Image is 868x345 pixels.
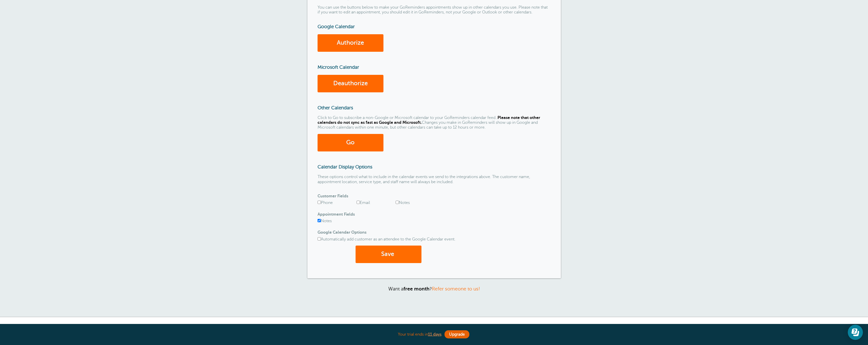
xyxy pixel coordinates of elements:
p: Click to Go to subscribe a non-Google or Microsoft calendar to your GoReminders calendar feed.. C... [318,115,551,130]
a: Authorize [318,34,383,52]
a: Upgrade [445,330,469,338]
p: These options control what to include in the calendar events we send to the integrations above. T... [318,175,551,184]
strong: free month [403,286,430,291]
h3: Google Calendar [318,24,551,29]
h4: Google Calendar Options [318,230,551,235]
h3: Other Calendars [318,105,551,111]
label: Automatically add customer as an attendee to the Google Calendar event. [318,237,455,241]
label: Email [357,200,370,205]
p: Want a ? [307,286,561,292]
label: Notes [396,200,410,205]
h3: Calendar Display Options [318,164,551,170]
input: Notes [318,219,321,222]
div: Your trial ends in . [307,329,561,340]
input: Phone [318,201,321,204]
label: Notes [318,219,332,223]
input: Automatically add customer as an attendee to the Google Calendar event. [318,237,321,240]
input: Notes [396,201,399,204]
a: Deauthorize [318,75,383,92]
strong: Please note that other calendars do not sync as fast as Google and Microsoft. [318,115,540,125]
label: Phone [318,200,333,205]
a: 11 days [428,332,441,337]
button: Save [356,246,421,263]
iframe: Resource center [848,325,863,340]
a: Go [318,134,383,151]
h3: Microsoft Calendar [318,64,551,70]
h4: Customer Fields [318,194,551,199]
input: Email [357,201,360,204]
h4: Appointment Fields [318,212,551,217]
a: Refer someone to us! [432,286,480,291]
p: You can use the buttons below to make your GoReminders appointments show up in other calendars yo... [318,5,551,15]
